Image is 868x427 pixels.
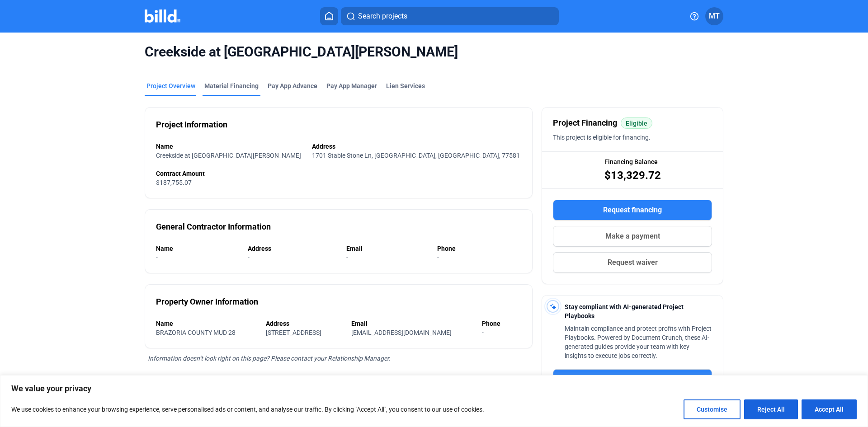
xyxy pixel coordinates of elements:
span: Information doesn’t look right on this page? Please contact your Relationship Manager. [148,355,391,362]
span: - [437,254,439,261]
button: Accept All [802,399,857,419]
span: Request waiver [608,257,658,268]
img: Billd Company Logo [145,9,180,23]
span: Creekside at [GEOGRAPHIC_DATA][PERSON_NAME] [145,43,723,61]
button: Get your Project Playbook [553,369,712,390]
span: Pay App Manager [326,81,377,90]
p: We value your privacy [11,383,857,394]
span: This project is eligible for financing. [553,134,651,141]
span: Request financing [603,205,662,216]
div: Address [312,142,522,151]
span: [EMAIL_ADDRESS][DOMAIN_NAME] [351,329,452,336]
span: BRAZORIA COUNTY MUD 28 [156,329,236,336]
span: - [156,254,158,261]
div: Address [266,319,343,328]
button: Request financing [553,200,712,221]
button: Make a payment [553,226,712,247]
div: Contract Amount [156,169,521,178]
div: Email [351,319,473,328]
div: Property Owner Information [156,296,258,308]
div: Material Financing [204,81,259,90]
span: Search projects [358,11,407,22]
div: Lien Services [386,81,425,90]
span: Project Financing [553,117,617,129]
div: Pay App Advance [268,81,317,90]
span: Maintain compliance and protect profits with Project Playbooks. Powered by Document Crunch, these... [565,325,712,359]
div: Phone [437,244,521,253]
span: $13,329.72 [604,168,661,183]
span: Get your Project Playbook [590,374,675,385]
span: 1701 Stable Stone Ln, [GEOGRAPHIC_DATA], [GEOGRAPHIC_DATA], 77581 [312,152,520,159]
div: Phone [482,319,522,328]
div: Project Overview [146,81,195,90]
button: Reject All [744,399,798,419]
p: We use cookies to enhance your browsing experience, serve personalised ads or content, and analys... [11,404,484,415]
div: Address [248,244,337,253]
span: Stay compliant with AI-generated Project Playbooks [565,303,684,319]
span: MT [709,11,720,22]
button: Customise [684,399,741,419]
div: Name [156,319,257,328]
span: $187,755.07 [156,179,192,186]
div: Name [156,142,303,151]
button: MT [705,7,723,25]
mat-chip: Eligible [621,117,652,129]
div: Email [346,244,428,253]
span: - [482,329,484,336]
span: Make a payment [605,231,660,242]
span: [STREET_ADDRESS] [266,329,321,336]
span: - [248,254,250,261]
span: Financing Balance [604,157,658,166]
span: Creekside at [GEOGRAPHIC_DATA][PERSON_NAME] [156,152,301,159]
button: Request waiver [553,252,712,273]
button: Search projects [341,7,559,25]
span: - [346,254,348,261]
div: Name [156,244,239,253]
div: Project Information [156,118,227,131]
div: General Contractor Information [156,221,271,233]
